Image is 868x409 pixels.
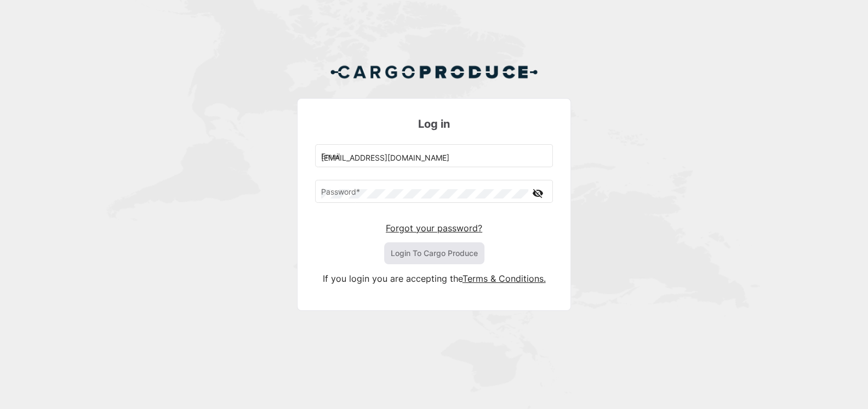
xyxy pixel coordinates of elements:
[315,116,553,132] h3: Log in
[531,186,544,200] mat-icon: visibility_off
[330,59,538,85] img: Cargo Produce Logo
[323,273,462,284] span: If you login you are accepting the
[462,273,546,284] a: Terms & Conditions.
[386,223,482,234] a: Forgot your password?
